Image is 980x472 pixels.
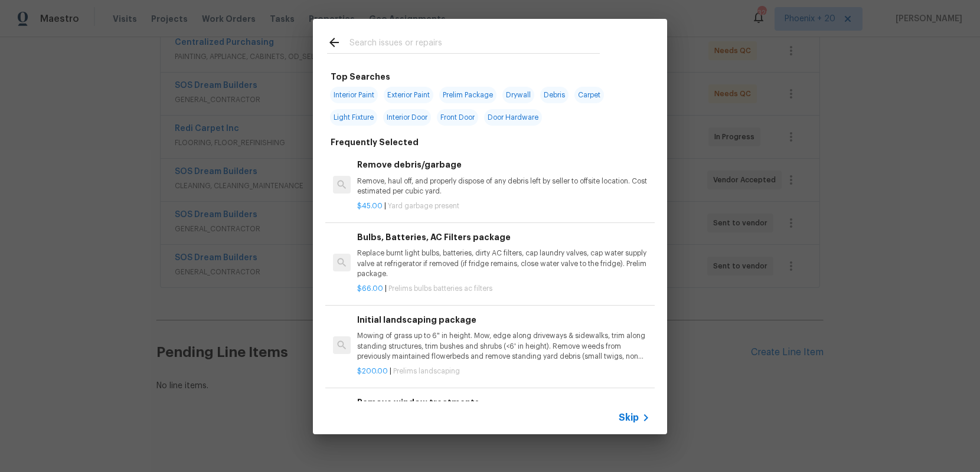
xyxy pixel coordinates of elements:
[388,285,492,292] span: Prelims bulbs batteries ac filters
[357,176,650,196] p: Remove, haul off, and properly dispose of any debris left by seller to offsite location. Cost est...
[388,202,459,209] span: Yard garbage present
[357,202,383,209] span: $45.00
[357,231,650,244] h6: Bulbs, Batteries, AC Filters package
[331,70,390,83] h6: Top Searches
[330,87,378,103] span: Interior Paint
[357,313,650,326] h6: Initial landscaping package
[393,368,460,375] span: Prelims landscaping
[331,136,419,149] h6: Frequently Selected
[357,331,650,361] p: Mowing of grass up to 6" in height. Mow, edge along driveways & sidewalks, trim along standing st...
[357,396,650,409] h6: Remove window treatments
[540,87,569,103] span: Debris
[357,285,383,292] span: $66.00
[383,109,431,126] span: Interior Door
[502,87,534,103] span: Drywall
[437,109,478,126] span: Front Door
[357,284,650,294] p: |
[330,109,377,126] span: Light Fixture
[439,87,496,103] span: Prelim Package
[357,248,650,278] p: Replace burnt light bulbs, batteries, dirty AC filters, cap laundry valves, cap water supply valv...
[384,87,433,103] span: Exterior Paint
[349,35,600,53] input: Search issues or repairs
[574,87,604,103] span: Carpet
[357,368,388,375] span: $200.00
[619,412,639,424] span: Skip
[357,158,650,171] h6: Remove debris/garbage
[357,366,650,376] p: |
[484,109,542,126] span: Door Hardware
[357,201,650,211] p: |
